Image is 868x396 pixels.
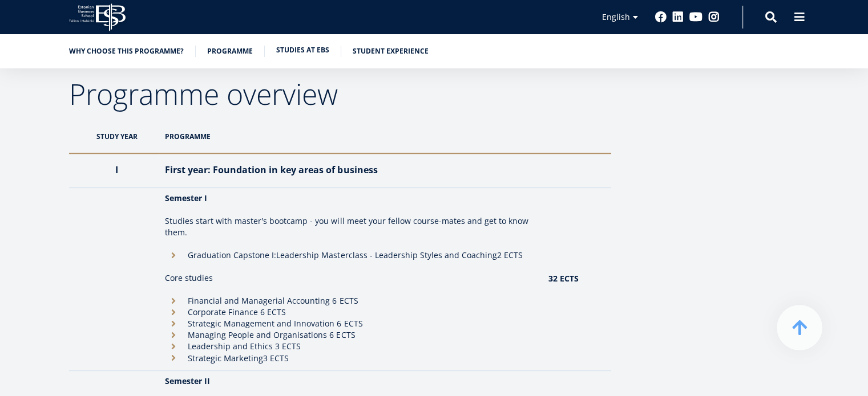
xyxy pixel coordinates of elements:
p: Studies start with master's bootcamp - you will meet your fellow course-mates and get to know them. [165,215,536,238]
span: One-year MBA (in Estonian) [13,158,106,169]
input: Technology Innovation MBA [3,189,10,196]
li: Financial and Managerial Accounting 6 ECTS [165,295,536,307]
h2: Programme overview [69,80,611,108]
span: Two-year MBA [13,173,62,183]
a: Facebook [655,11,667,23]
strong: Semester II [165,375,210,386]
p: Core studies [165,272,536,284]
a: Programme [207,46,253,57]
a: Studies at EBS [276,44,329,56]
span: Last Name [271,1,308,11]
span: Technology Innovation MBA [13,188,110,198]
th: First year: Foundation in key areas of business [159,153,542,187]
input: One-year MBA (in Estonian) [3,159,10,166]
li: Managing People and Organisations 6 ECTS [165,329,536,341]
a: Youtube [689,11,703,23]
strong: 32 ECTS [548,273,579,284]
a: Why choose this programme? [69,46,184,57]
input: Two-year MBA [3,174,10,181]
th: Study year [69,120,160,153]
a: Instagram [708,11,720,23]
li: Strategic Management and Innovation 6 ECTS [165,318,536,329]
th: I [69,153,160,187]
li: Graduation Capstone I: 2 ECTS [165,250,536,261]
b: Leadership Masterclass - Leadership Styles and Coaching [276,250,496,260]
li: 3 ECTS [165,352,536,364]
span: Strategic Marketing [188,352,263,364]
a: Linkedin [672,11,684,23]
th: Programme [159,120,542,153]
strong: Semester I [165,193,207,203]
a: Student experience [353,46,429,57]
li: Leadership and Ethics 3 ECTS [165,341,536,352]
li: Corporate Finance 6 ECTS [165,307,536,318]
